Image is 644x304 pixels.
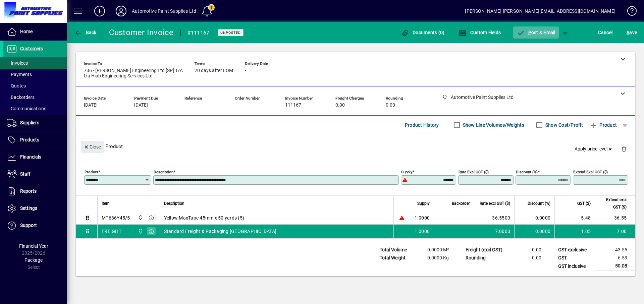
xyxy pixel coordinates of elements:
[102,200,110,207] span: Item
[376,246,417,254] td: Total Volume
[459,170,489,174] mat-label: Rate excl GST ($)
[184,103,186,108] span: -
[401,30,445,35] span: Documents (0)
[595,246,635,254] td: 43.55
[405,120,439,130] span: Product History
[616,146,632,152] app-page-header-button: Delete
[3,57,67,69] a: Invoices
[20,171,31,177] span: Staff
[462,122,524,128] label: Show Line Volumes/Weights
[590,120,617,130] span: Product
[627,27,637,38] span: ave
[3,132,67,148] a: Products
[417,246,457,254] td: 0.0000 M³
[195,68,233,73] span: 20 days after EOM
[109,27,174,38] div: Customer Invoice
[67,26,104,39] app-page-header-button: Back
[417,200,430,207] span: Supply
[136,214,144,222] span: Automotive Paint Supplies Ltd
[20,120,39,125] span: Suppliers
[220,31,241,35] span: Unposted
[513,26,559,39] button: Post & Email
[164,215,245,221] span: Yellow MaxTape 45mm x 50 yards (5)
[517,30,555,35] span: ost & Email
[3,92,67,103] a: Backorders
[509,254,549,262] td: 0.00
[595,211,635,225] td: 36.55
[7,83,26,88] span: Quotes
[595,225,635,238] td: 7.00
[235,103,236,108] span: -
[625,26,639,39] button: Save
[7,106,46,111] span: Communications
[245,68,246,73] span: -
[599,196,627,211] span: Extend excl GST ($)
[627,30,629,35] span: S
[3,166,67,183] a: Staff
[595,262,635,270] td: 50.08
[572,143,616,155] button: Apply price level
[89,5,110,17] button: Add
[528,200,550,207] span: Discount (%)
[575,145,613,153] span: Apply price level
[84,141,101,153] span: Close
[20,154,41,160] span: Financials
[74,30,97,35] span: Back
[555,262,595,270] td: GST inclusive
[3,149,67,166] a: Financials
[598,27,613,38] span: Cancel
[509,246,549,254] td: 0.00
[399,26,446,39] button: Documents (0)
[462,254,509,262] td: Rounding
[478,228,510,235] div: 7.0000
[102,215,130,221] div: MT636Y45/5
[480,200,510,207] span: Rate excl GST ($)
[596,26,614,39] button: Cancel
[586,119,620,131] button: Product
[335,103,345,108] span: 0.00
[76,134,635,159] div: Product
[72,26,98,39] button: Back
[20,29,33,34] span: Home
[402,119,442,131] button: Product History
[514,211,554,225] td: 0.0000
[84,68,184,79] span: 736 - [PERSON_NAME] Engineering Ltd [SP] T/A t/a Hiab Engineering Services Ltd
[459,30,501,35] span: Custom Fields
[452,200,470,207] span: Backorder
[81,141,104,153] button: Close
[457,26,502,39] button: Custom Fields
[132,6,196,16] div: Automotive Paint Supplies Ltd
[554,211,595,225] td: 5.48
[3,80,67,92] a: Quotes
[465,6,615,16] div: [PERSON_NAME] [PERSON_NAME][EMAIL_ADDRESS][DOMAIN_NAME]
[3,69,67,80] a: Payments
[154,170,173,174] mat-label: Description
[3,183,67,200] a: Reports
[7,60,28,66] span: Invoices
[577,200,591,207] span: GST ($)
[3,23,67,40] a: Home
[187,27,210,38] div: #111167
[20,46,43,51] span: Customers
[20,137,39,142] span: Products
[3,103,67,114] a: Communications
[110,5,132,17] button: Profile
[401,170,412,174] mat-label: Supply
[415,215,430,221] span: 1.0000
[20,223,37,228] span: Support
[136,228,144,235] span: Automotive Paint Supplies Ltd
[415,228,430,235] span: 1.0000
[164,200,184,207] span: Description
[3,200,67,217] a: Settings
[84,103,98,108] span: [DATE]
[134,103,148,108] span: [DATE]
[7,95,35,100] span: Backorders
[85,170,98,174] mat-label: Product
[462,246,509,254] td: Freight (excl GST)
[573,170,608,174] mat-label: Extend excl GST ($)
[3,115,67,131] a: Suppliers
[516,170,538,174] mat-label: Discount (%)
[19,243,48,249] span: Financial Year
[7,72,32,77] span: Payments
[20,205,37,211] span: Settings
